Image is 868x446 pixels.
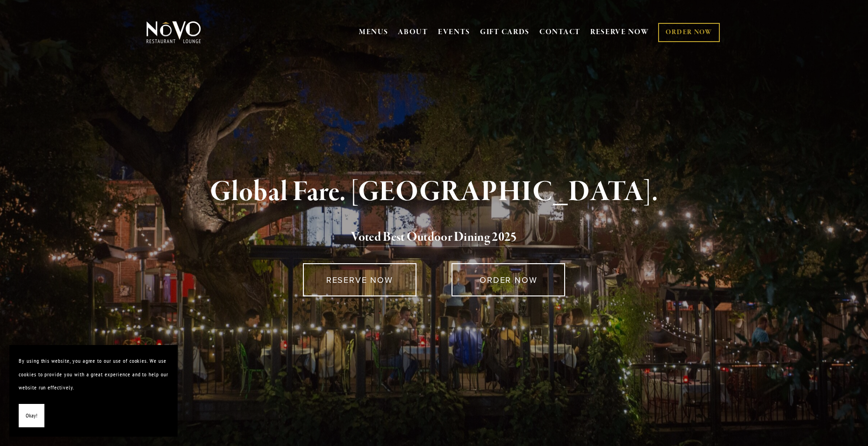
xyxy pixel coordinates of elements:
[144,21,203,44] img: Novo Restaurant &amp; Lounge
[26,409,37,423] span: Okay!
[398,28,428,37] a: ABOUT
[539,23,581,41] a: CONTACT
[351,229,510,247] a: Voted Best Outdoor Dining 202
[210,174,658,210] strong: Global Fare. [GEOGRAPHIC_DATA].
[658,23,719,42] a: ORDER NOW
[480,23,530,41] a: GIFT CARDS
[452,263,565,296] a: ORDER NOW
[19,354,168,395] p: By using this website, you agree to our use of cookies. We use cookies to provide you with a grea...
[19,404,44,428] button: Okay!
[162,228,707,247] h2: 5
[303,263,416,296] a: RESERVE NOW
[590,23,649,41] a: RESERVE NOW
[438,28,470,37] a: EVENTS
[9,345,178,437] section: Cookie banner
[359,28,388,37] a: MENUS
